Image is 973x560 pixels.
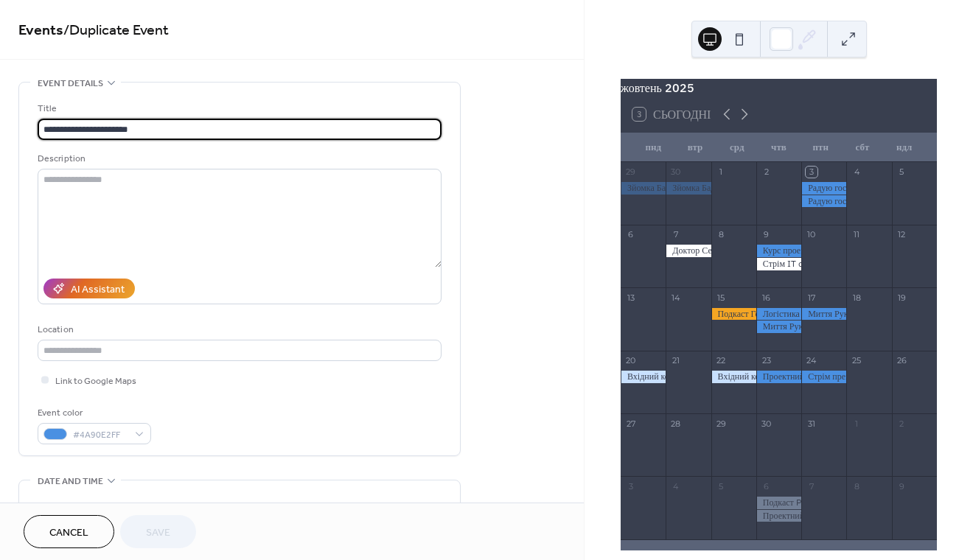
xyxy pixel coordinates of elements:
div: Подкаст PO Skills [756,497,801,509]
a: Events [18,16,63,45]
div: чтв [758,133,800,162]
div: 2 [761,167,772,178]
div: 5 [896,167,907,178]
div: 8 [851,480,862,491]
div: Курс проектний менеджмент 3-4 [756,245,801,257]
div: End date [247,499,288,514]
div: 23 [761,355,772,366]
button: Cancel [24,515,114,548]
div: Миття Рук [756,321,801,333]
div: Стрім IT day Temabit [756,258,801,270]
div: 6 [761,480,772,491]
div: 22 [716,355,727,366]
div: 31 [806,418,817,429]
div: 17 [806,292,817,303]
div: Проектний менеджмент [756,510,801,522]
div: 20 [625,355,636,366]
div: 16 [761,292,772,303]
div: 10 [806,229,817,240]
div: пнд [632,133,674,162]
span: #4A90E2FF [73,427,128,443]
div: 5 [716,480,727,491]
div: жовтень 2025 [621,79,937,97]
div: Подкаст Гефест, 2 зйомки [711,308,756,321]
div: Радую гостя стрім [801,182,846,195]
div: 2 [896,418,907,429]
div: 4 [670,480,681,491]
div: 29 [625,167,636,178]
span: / Duplicate Event [63,16,169,45]
div: 13 [625,292,636,303]
div: Description [38,151,439,167]
div: 28 [670,418,681,429]
div: 1 [851,418,862,429]
div: 14 [670,292,681,303]
div: Вхідний контроль, Відвантаження, Контроль придатності [621,371,666,383]
div: 4 [851,167,862,178]
div: 7 [806,480,817,491]
div: Миття Рук [801,308,846,321]
span: Cancel [49,525,88,541]
div: 3 [806,167,817,178]
div: 25 [851,355,862,366]
span: Date and time [38,474,103,489]
div: 11 [851,229,862,240]
div: сбт [842,133,884,162]
div: 29 [716,418,727,429]
div: 26 [896,355,907,366]
div: 3 [625,480,636,491]
div: AI Assistant [71,282,125,298]
div: 8 [716,229,727,240]
div: 30 [761,418,772,429]
div: 24 [806,355,817,366]
div: Логістика історія майстрів [756,308,801,321]
button: AI Assistant [43,279,135,298]
div: 19 [896,292,907,303]
div: Зйомка Бадді [666,182,711,195]
div: Радую гостя, керівники [801,195,846,208]
div: 18 [851,292,862,303]
span: Event details [38,76,103,91]
div: 7 [670,229,681,240]
div: 21 [670,355,681,366]
div: Start date [38,499,83,514]
div: Event color [38,405,148,421]
div: 1 [716,167,727,178]
div: 15 [716,292,727,303]
div: Стрім презентація книги [801,371,846,383]
div: Проектний менеджмент 5/6 [756,371,801,383]
span: Link to Google Maps [55,374,136,389]
div: 9 [896,480,907,491]
div: Доктор Сем стрім, радіорубка [666,245,711,257]
div: 30 [670,167,681,178]
div: срд [716,133,758,162]
div: 12 [896,229,907,240]
div: 6 [625,229,636,240]
div: птн [800,133,842,162]
div: втр [674,133,716,162]
div: ндл [883,133,925,162]
div: Зйомка Бадді [621,182,666,195]
div: Location [38,322,439,337]
div: 9 [761,229,772,240]
div: Вхідний контроль, Відвантаження, Контроль придатності [711,371,756,383]
div: Title [38,101,439,116]
div: 27 [625,418,636,429]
